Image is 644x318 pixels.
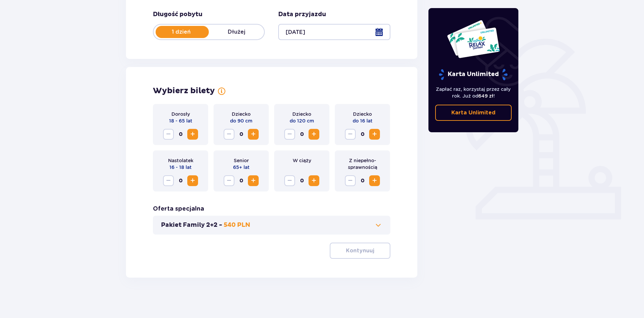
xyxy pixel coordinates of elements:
p: Data przyjazdu [278,10,326,19]
button: Zmniejsz [163,175,174,186]
span: 0 [357,129,368,140]
span: 0 [296,129,307,140]
p: do 16 lat [353,117,373,124]
p: Pakiet Family 2+2 - [161,221,222,229]
button: Zmniejsz [284,129,295,140]
span: 0 [175,175,186,186]
p: 1 dzień [154,28,209,36]
h3: Oferta specjalna [153,205,204,213]
button: Zmniejsz [163,129,174,140]
p: 16 - 18 lat [169,164,192,171]
span: 0 [236,175,247,186]
p: Dłużej [209,28,264,36]
p: Z niepełno­sprawnością [340,157,385,171]
p: Kontynuuj [346,247,374,254]
button: Zmniejsz [345,175,356,186]
button: Zwiększ [369,129,380,140]
img: Dwie karty całoroczne do Suntago z napisem 'UNLIMITED RELAX', na białym tle z tropikalnymi liśćmi... [447,20,500,59]
button: Zwiększ [248,129,259,140]
button: Zwiększ [248,175,259,186]
p: do 120 cm [290,117,314,124]
p: Dorosły [171,111,190,117]
p: Nastolatek [168,157,193,164]
span: 0 [236,129,247,140]
p: 65+ lat [233,164,250,171]
button: Zwiększ [187,175,198,186]
span: 0 [175,129,186,140]
span: 0 [357,175,368,186]
p: 18 - 65 lat [169,117,192,124]
button: Zwiększ [187,129,198,140]
p: 540 PLN [224,221,250,229]
button: Zwiększ [309,129,319,140]
button: Zmniejsz [224,175,234,186]
p: Karta Unlimited [451,109,495,116]
button: Pakiet Family 2+2 -540 PLN [161,221,382,229]
button: Zwiększ [309,175,319,186]
h2: Wybierz bilety [153,86,215,96]
button: Kontynuuj [330,243,390,259]
a: Karta Unlimited [435,105,512,121]
p: Karta Unlimited [438,69,508,80]
p: Senior [234,157,249,164]
span: 649 zł [478,93,493,99]
p: Długość pobytu [153,10,202,19]
button: Zmniejsz [284,175,295,186]
button: Zwiększ [369,175,380,186]
p: do 90 cm [230,117,252,124]
p: Dziecko [232,111,251,117]
button: Zmniejsz [224,129,234,140]
p: Dziecko [292,111,311,117]
p: Zapłać raz, korzystaj przez cały rok. Już od ! [435,86,512,99]
p: Dziecko [353,111,372,117]
button: Zmniejsz [345,129,356,140]
p: W ciąży [293,157,311,164]
span: 0 [296,175,307,186]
